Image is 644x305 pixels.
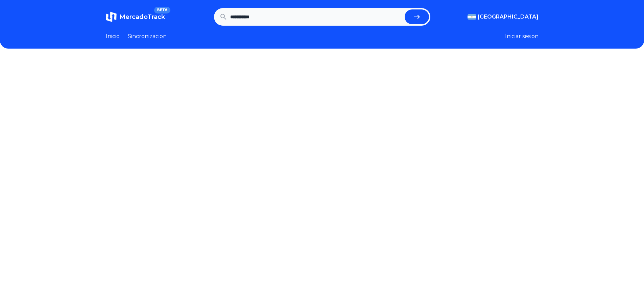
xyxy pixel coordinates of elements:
a: Inicio [106,32,120,40]
span: [GEOGRAPHIC_DATA] [478,13,539,21]
button: Iniciar sesion [505,32,539,40]
button: [GEOGRAPHIC_DATA] [468,13,539,21]
a: MercadoTrackBETA [106,11,165,22]
img: Argentina [468,14,476,20]
span: BETA [154,7,170,13]
span: MercadoTrack [119,13,165,21]
a: Sincronizacion [128,32,167,40]
img: MercadoTrack [106,11,117,22]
